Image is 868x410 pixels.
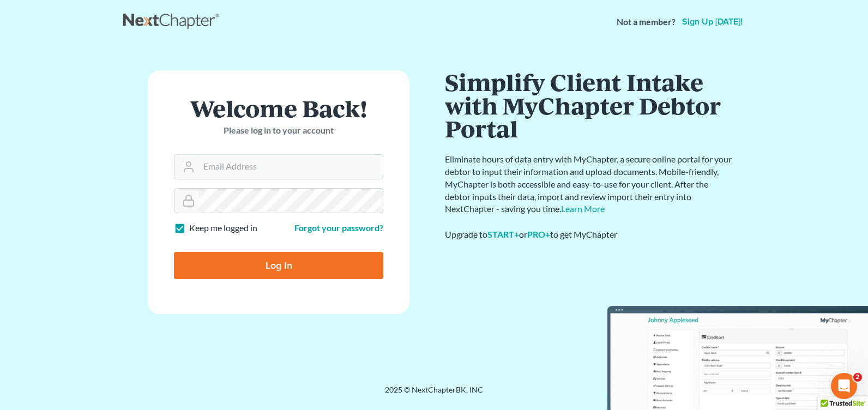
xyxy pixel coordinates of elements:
[199,155,383,179] input: Email Address
[123,384,745,404] div: 2025 © NextChapterBK, INC
[445,228,734,241] div: Upgrade to or to get MyChapter
[174,252,383,279] input: Log In
[445,70,734,140] h1: Simplify Client Intake with MyChapter Debtor Portal
[445,153,734,215] p: Eliminate hours of data entry with MyChapter, a secure online portal for your debtor to input the...
[174,124,383,137] p: Please log in to your account
[174,97,383,120] h1: Welcome Back!
[294,222,383,233] a: Forgot your password?
[487,229,519,239] a: START+
[617,16,676,28] strong: Not a member?
[680,17,745,26] a: Sign up [DATE]!
[527,229,550,239] a: PRO+
[831,373,857,399] iframe: Intercom live chat
[561,203,605,214] a: Learn More
[189,222,257,234] label: Keep me logged in
[853,373,862,382] span: 2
